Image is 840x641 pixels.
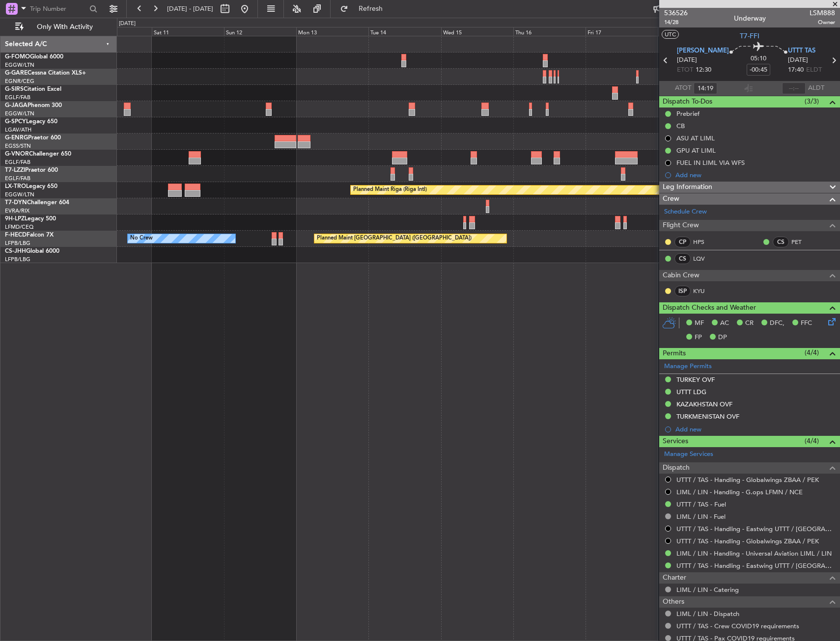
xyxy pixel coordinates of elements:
[718,333,727,343] span: DP
[782,82,806,94] input: --:--
[676,549,832,558] a: LIML / LIN - Handling - Universal Aviation LIML / LIN
[5,200,27,206] span: T7-DYN
[676,488,803,496] a: LIML / LIN - Handling - G.ops LFMN / NCE
[5,184,26,189] span: LX-TRO
[5,135,28,141] span: G-ENRG
[676,476,819,484] a: UTTT / TAS - Handling - Globalwings ZBAA / PEK
[5,103,62,108] a: G-JAGAPhenom 300
[805,347,819,358] span: (4/4)
[5,110,34,117] a: EGGW/LTN
[130,231,153,246] div: No Crew
[5,207,29,214] a: EVRA/RIX
[663,436,688,447] span: Services
[676,122,685,130] div: CB
[676,561,835,570] a: UTTT / TAS - Handling - Eastwing UTTT / [GEOGRAPHIC_DATA]
[5,240,30,247] a: LFPB/LBG
[5,54,30,60] span: G-FOMO
[663,572,686,584] span: Charter
[5,216,25,222] span: 9H-LPZ
[788,65,804,75] span: 17:40
[676,134,715,142] div: ASU AT LIML
[676,622,799,630] a: UTTT / TAS - Crew COVID19 requirements
[663,193,679,205] span: Crew
[663,220,699,231] span: Flight Crew
[5,103,28,108] span: G-JAGA
[5,54,63,60] a: G-FOMOGlobal 6000
[745,319,754,328] span: CR
[810,8,835,18] span: LSM888
[5,159,30,166] a: EGLF/FAB
[676,610,739,618] a: LIML / LIN - Dispatch
[5,119,26,125] span: G-SPCY
[674,286,691,296] div: ISP
[5,94,30,101] a: EGLF/FAB
[441,27,513,36] div: Wed 15
[693,287,715,295] a: KYU
[30,1,86,16] input: Trip Number
[740,31,759,41] span: T7-FFI
[788,46,815,56] span: UTTT TAS
[805,436,819,446] span: (4/4)
[696,65,711,75] span: 12:30
[663,270,700,281] span: Cabin Crew
[676,375,715,384] div: TURKEY OVF
[368,27,441,36] div: Tue 14
[152,27,224,36] div: Sat 11
[664,207,707,217] a: Schedule Crew
[694,82,717,94] input: --:--
[5,142,31,150] a: EGSS/STN
[791,238,813,246] a: PET
[658,27,730,36] div: Sat 18
[676,512,726,521] a: LIML / LIN - Fuel
[5,70,86,76] a: G-GARECessna Citation XLS+
[224,27,296,36] div: Sun 12
[5,191,34,198] a: EGGW/LTN
[676,146,716,155] div: GPU AT LIML
[26,24,104,30] span: Only With Activity
[662,30,679,39] button: UTC
[5,119,57,125] a: G-SPCYLegacy 650
[5,86,24,92] span: G-SIRS
[720,319,729,328] span: AC
[11,19,107,35] button: Only With Activity
[695,333,702,343] span: FP
[167,4,213,13] span: [DATE] - [DATE]
[674,237,691,247] div: CP
[675,425,835,433] div: Add new
[664,8,688,18] span: 536526
[5,216,56,222] a: 9H-LPZLegacy 500
[677,65,693,75] span: ETOT
[5,86,61,92] a: G-SIRSCitation Excel
[5,248,26,254] span: CS-JHH
[693,238,715,246] a: HPS
[676,525,835,533] a: UTTT / TAS - Handling - Eastwing UTTT / [GEOGRAPHIC_DATA]
[663,96,712,107] span: Dispatch To-Dos
[586,27,658,36] div: Fri 17
[773,237,789,247] div: CS
[676,586,739,594] a: LIML / LIN - Catering
[676,400,732,408] div: KAZAKHSTAN OVF
[677,46,729,56] span: [PERSON_NAME]
[5,200,69,206] a: T7-DYNChallenger 604
[336,1,394,17] button: Refresh
[5,135,61,141] a: G-ENRGPraetor 600
[5,167,58,173] a: T7-LZZIPraetor 600
[5,256,30,263] a: LFPB/LBG
[5,78,34,85] a: EGNR/CEG
[674,253,691,264] div: CS
[317,231,472,246] div: Planned Maint [GEOGRAPHIC_DATA] ([GEOGRAPHIC_DATA])
[5,223,33,231] a: LFMD/CEQ
[5,167,25,173] span: T7-LZZI
[801,319,812,328] span: FFC
[770,319,784,328] span: DFC,
[119,20,136,28] div: [DATE]
[513,27,586,36] div: Thu 16
[5,232,54,238] a: F-HECDFalcon 7X
[693,254,715,263] a: LQV
[5,232,27,238] span: F-HECD
[296,27,368,36] div: Mon 13
[676,537,819,545] a: UTTT / TAS - Handling - Globalwings ZBAA / PEK
[663,182,712,193] span: Leg Information
[5,70,28,76] span: G-GARE
[788,55,808,65] span: [DATE]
